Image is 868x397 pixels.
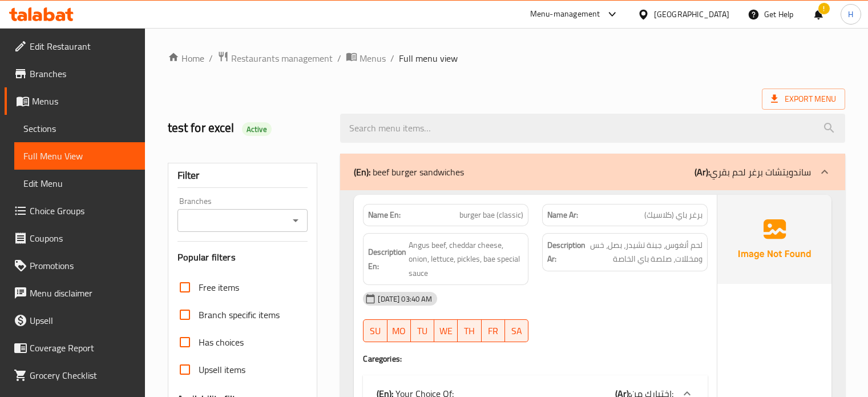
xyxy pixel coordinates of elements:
li: / [390,51,394,65]
span: Free items [199,280,239,294]
strong: Name En: [368,209,401,221]
span: WE [439,323,453,339]
div: Active [242,122,272,136]
a: Menus [5,87,145,115]
span: لحم أنغوس، جبنة تشيدر، بصل، خس ومخللات، صلصة باي الخاصة [588,238,703,266]
a: Menus [346,51,386,66]
a: Edit Menu [14,170,145,197]
span: Angus beef, cheddar cheese, onion, lettuce, pickles, bae special sauce [409,238,523,280]
a: Coupons [5,224,145,252]
button: SA [505,319,528,342]
span: Upsell items [199,363,245,376]
b: (En): [354,163,370,181]
a: Sections [14,115,145,142]
span: Edit Restaurant [30,39,136,53]
span: Export Menu [771,92,836,106]
span: MO [392,323,406,339]
button: WE [434,319,458,342]
span: Menu disclaimer [30,286,136,300]
span: SU [368,323,382,339]
a: Edit Restaurant [5,33,145,60]
div: Filter [177,163,308,188]
a: Choice Groups [5,197,145,224]
button: TU [411,319,434,342]
span: Has choices [199,335,244,349]
span: Full menu view [399,51,458,65]
a: Upsell [5,307,145,334]
span: Grocery Checklist [30,368,136,382]
span: burger bae (classic) [459,209,523,221]
span: Sections [23,122,136,135]
strong: Description En: [368,245,406,273]
h2: test for excel [168,119,327,137]
nav: breadcrumb [168,51,845,66]
b: (Ar): [695,163,710,181]
strong: Name Ar: [547,209,578,221]
span: H [848,8,853,21]
li: / [337,51,341,65]
span: Export Menu [762,89,845,110]
li: / [209,51,213,65]
span: TU [415,323,430,339]
a: Full Menu View [14,142,145,170]
button: SU [363,319,387,342]
span: Coupons [30,231,136,245]
span: Edit Menu [23,177,136,190]
a: Grocery Checklist [5,362,145,389]
p: ساندويتشات برغر لحم بقري [695,165,811,179]
span: Active [242,124,272,135]
span: Menus [360,51,386,65]
input: search [340,114,845,143]
h3: Popular filters [177,251,308,264]
a: Restaurants management [217,51,333,66]
span: Menus [32,94,136,108]
p: beef burger sandwiches [354,165,464,179]
span: TH [462,323,477,339]
button: Open [288,212,304,228]
span: Branches [30,67,136,81]
span: SA [510,323,524,339]
button: FR [482,319,505,342]
a: Menu disclaimer [5,279,145,307]
span: Coverage Report [30,341,136,355]
button: TH [458,319,481,342]
span: Restaurants management [231,51,333,65]
div: Menu-management [530,7,600,21]
span: [DATE] 03:40 AM [373,294,437,304]
h4: Caregories: [363,353,708,364]
div: [GEOGRAPHIC_DATA] [654,8,729,21]
a: Branches [5,60,145,87]
a: Promotions [5,252,145,279]
span: Promotions [30,259,136,272]
span: Choice Groups [30,204,136,218]
button: MO [387,319,411,342]
a: Home [168,51,204,65]
span: Upsell [30,314,136,327]
span: برغر باي (كلاسيك) [644,209,703,221]
img: Ae5nvW7+0k+MAAAAAElFTkSuQmCC [717,195,831,284]
span: FR [486,323,500,339]
div: (En): beef burger sandwiches(Ar):ساندويتشات برغر لحم بقري [340,154,845,190]
strong: Description Ar: [547,238,586,266]
a: Coverage Report [5,334,145,362]
span: Full Menu View [23,149,136,163]
span: Branch specific items [199,308,280,322]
